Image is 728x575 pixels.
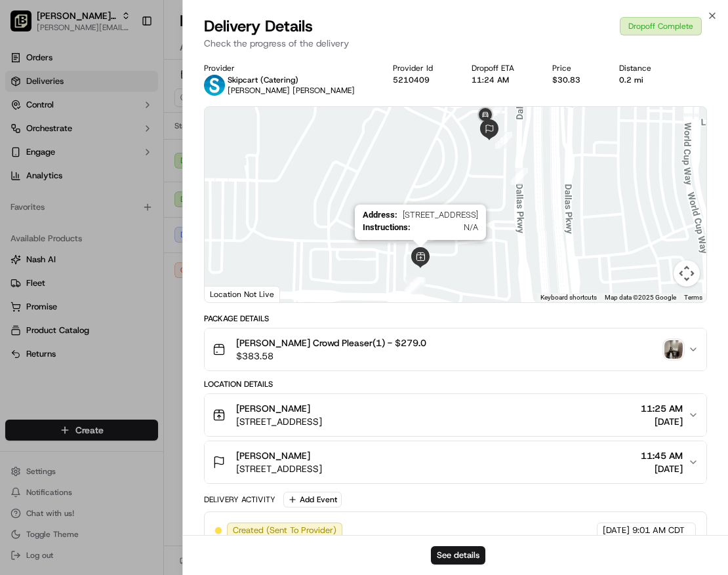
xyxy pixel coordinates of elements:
[393,75,430,85] button: 5210409
[208,285,251,302] a: Open this area in Google Maps (opens a new window)
[204,494,275,505] div: Delivery Activity
[228,85,355,96] span: [PERSON_NAME] [PERSON_NAME]
[111,191,121,201] div: 💻
[552,75,598,85] div: $30.83
[204,379,708,389] div: Location Details
[204,37,708,50] p: Check the progress of the delivery
[403,210,478,220] span: [STREET_ADDRESS]
[13,125,37,148] img: 1736555255976-a54dd68f-1ca7-489b-9aae-adbdc363a1c4
[236,415,322,428] span: [STREET_ADDRESS]
[204,313,708,324] div: Package Details
[205,286,280,302] div: Location Not Live
[684,294,702,301] a: Terms (opens in new tab)
[641,449,683,462] span: 11:45 AM
[8,184,106,208] a: 📗Knowledge Base
[205,394,707,436] button: [PERSON_NAME][STREET_ADDRESS]11:25 AM[DATE]
[641,402,683,415] span: 11:25 AM
[552,63,598,73] div: Price
[131,222,159,231] span: Pylon
[506,163,533,190] div: 8
[472,63,532,73] div: Dropoff ETA
[641,462,683,475] span: [DATE]
[619,75,669,85] div: 0.2 mi
[208,285,251,302] img: Google
[363,210,397,220] span: Address :
[26,189,100,203] span: Knowledge Base
[641,415,683,428] span: [DATE]
[205,441,707,483] button: [PERSON_NAME][STREET_ADDRESS]11:45 AM[DATE]
[283,492,342,507] button: Add Event
[363,222,411,232] span: Instructions :
[603,525,630,536] span: [DATE]
[236,462,322,475] span: [STREET_ADDRESS]
[13,12,39,39] img: Nash
[205,328,707,370] button: [PERSON_NAME] Crowd Pleaser(1) - $279.0$383.58photo_proof_of_delivery image
[416,222,478,232] span: N/A
[204,16,313,37] span: Delivery Details
[204,63,373,73] div: Provider
[106,184,216,208] a: 💻API Documentation
[223,129,239,144] button: Start new chat
[236,449,310,462] span: [PERSON_NAME]
[674,260,700,287] button: Map camera controls
[619,63,669,73] div: Distance
[13,191,24,201] div: 📗
[204,75,225,96] img: profile_skipcart_partner.png
[34,84,236,98] input: Got a question? Start typing here...
[13,52,239,73] p: Welcome 👋
[431,546,485,565] button: See details
[393,63,451,73] div: Provider Id
[540,293,597,302] button: Keyboard shortcuts
[236,336,426,349] span: [PERSON_NAME] Crowd Pleaser(1) - $279.0
[399,271,427,299] div: 11
[233,525,336,536] span: Created (Sent To Provider)
[605,294,676,301] span: Map data ©2025 Google
[45,125,215,138] div: Start new chat
[236,402,310,415] span: [PERSON_NAME]
[92,221,159,231] a: Powered byPylon
[45,138,166,148] div: We're available if you need us!
[632,525,685,536] span: 9:01 AM CDT
[472,75,532,85] div: 11:24 AM
[664,340,683,359] img: photo_proof_of_delivery image
[228,75,355,85] p: Skipcart (Catering)
[236,349,426,363] span: $383.58
[124,189,211,203] span: API Documentation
